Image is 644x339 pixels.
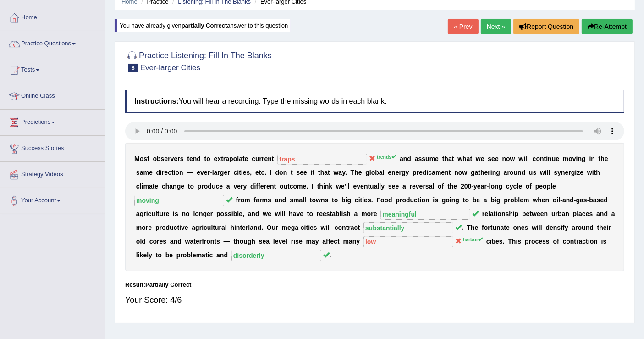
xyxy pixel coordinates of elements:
b: v [171,155,174,162]
b: a [214,169,218,176]
a: Predictions [0,110,105,133]
b: i [174,169,176,176]
b: k [329,183,332,190]
b: t [147,155,149,162]
b: i [523,155,525,162]
b: a [226,155,229,162]
b: x [217,155,221,162]
b: u [552,155,556,162]
b: b [157,155,161,162]
b: t [259,169,261,176]
b: ' [345,183,346,190]
b: t [594,169,596,176]
b: y [381,183,385,190]
b: r [217,169,220,176]
div: You have already given answer to this question [115,19,291,32]
b: n [325,183,329,190]
a: Home [0,5,105,28]
b: e [388,169,391,176]
b: t [470,155,473,162]
b: w [587,169,592,176]
b: l [547,169,549,176]
b: y [243,183,247,190]
b: r [264,183,266,190]
b: e [341,183,345,190]
b: n [517,169,522,176]
b: t [188,183,190,190]
b: c [252,155,255,162]
b: g [365,169,369,176]
b: y [557,169,561,176]
b: l [369,169,371,176]
b: d [250,183,254,190]
b: d [197,155,201,162]
b: v [357,183,360,190]
b: a [432,169,435,176]
b: e [481,155,484,162]
b: u [370,183,374,190]
b: t [187,155,189,162]
h4: You will hear a recording. Type the missing words in each blank. [125,90,624,113]
b: t [328,169,330,176]
b: - [210,169,212,176]
b: , [250,169,252,176]
b: s [297,169,300,176]
b: s [554,169,558,176]
b: h [320,169,325,176]
b: n [578,155,582,162]
b: d [423,169,427,176]
b: e [149,169,153,176]
b: s [418,155,422,162]
b: s [136,169,140,176]
b: i [592,169,594,176]
b: t [318,169,320,176]
b: v [416,183,419,190]
b: n [364,183,368,190]
b: c [136,183,140,190]
b: r [208,169,210,176]
b: s [143,155,147,162]
b: l [383,169,385,176]
b: Instructions: [134,97,179,105]
b: s [247,169,250,176]
b: w [540,169,545,176]
b: I [312,183,314,190]
b: o [280,183,284,190]
b: i [254,183,256,190]
b: a [415,155,418,162]
b: a [374,183,378,190]
a: Practice Questions [0,31,105,54]
b: c [533,155,536,162]
b: o [568,155,572,162]
b: e [181,183,184,190]
b: m [429,155,435,162]
b: p [413,169,417,176]
b: t [544,155,546,162]
b: i [237,169,239,176]
b: r [410,183,412,190]
b: i [589,155,591,162]
b: a [467,155,470,162]
b: i [142,183,143,190]
b: g [571,169,575,176]
b: h [462,155,467,162]
b: t [313,169,315,176]
b: l [549,169,550,176]
b: a [239,155,242,162]
b: r [177,155,180,162]
b: f [256,183,259,190]
b: t [272,155,274,162]
b: h [354,169,358,176]
b: n [548,155,552,162]
b: e [224,169,227,176]
b: l [212,169,214,176]
b: I [270,169,272,176]
b: w [518,155,523,162]
b: h [596,169,600,176]
b: r [241,183,243,190]
b: o [458,169,462,176]
b: r [488,169,490,176]
b: s [533,169,537,176]
b: h [165,183,170,190]
b: w [457,155,462,162]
